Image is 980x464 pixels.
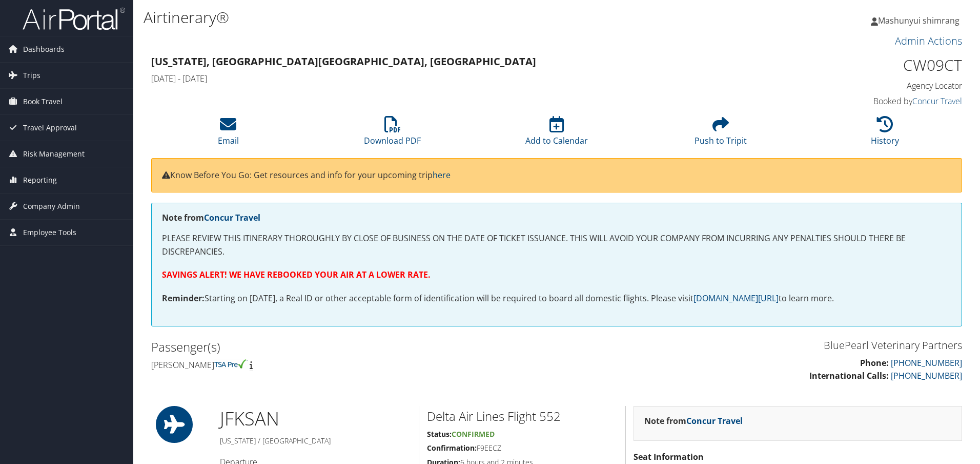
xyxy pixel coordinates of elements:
[860,357,889,369] strong: Phone:
[151,359,549,371] h4: [PERSON_NAME]
[23,194,80,219] span: Company Admin
[23,89,63,114] span: Book Travel
[151,54,536,68] strong: [US_STATE], [GEOGRAPHIC_DATA] [GEOGRAPHIC_DATA], [GEOGRAPHIC_DATA]
[144,7,695,28] h1: Airtinerary®
[452,429,495,439] span: Confirmed
[686,415,743,427] a: Concur Travel
[23,220,76,245] span: Employee Tools
[23,63,40,88] span: Trips
[162,292,951,305] p: Starting on [DATE], a Real ID or other acceptable form of identification will be required to boar...
[427,408,618,425] h2: Delta Air Lines Flight 552
[23,115,77,141] span: Travel Approval
[693,293,779,304] a: [DOMAIN_NAME][URL]
[427,443,477,453] strong: Confirmation:
[23,141,85,167] span: Risk Management
[895,34,962,48] a: Admin Actions
[564,338,962,353] h3: BluePearl Veterinary Partners
[23,7,125,31] img: airportal-logo.png
[364,122,421,146] a: Download PDF
[891,357,962,369] a: [PHONE_NUMBER]
[218,122,239,146] a: Email
[427,429,452,439] strong: Status:
[162,269,431,280] strong: SAVINGS ALERT! WE HAVE REBOOKED YOUR AIR AT A LOWER RATE.
[427,443,618,453] h5: F9EECZ
[912,95,962,107] a: Concur Travel
[871,122,899,146] a: History
[151,73,756,84] h4: [DATE] - [DATE]
[644,415,743,427] strong: Note from
[771,54,962,76] h1: CW09CT
[695,122,747,146] a: Push to Tripit
[871,5,970,36] a: Mashunyui shimrang
[151,338,549,356] h2: Passenger(s)
[433,169,451,181] a: here
[162,232,951,258] p: PLEASE REVIEW THIS ITINERARY THOROUGHLY BY CLOSE OF BUSINESS ON THE DATE OF TICKET ISSUANCE. THIS...
[220,436,411,446] h5: [US_STATE] / [GEOGRAPHIC_DATA]
[634,451,704,462] strong: Seat Information
[771,95,962,107] h4: Booked by
[214,359,248,369] img: tsa-precheck.png
[204,212,260,223] a: Concur Travel
[220,406,411,432] h1: JFK SAN
[891,370,962,381] a: [PHONE_NUMBER]
[525,122,588,146] a: Add to Calendar
[162,169,951,182] p: Know Before You Go: Get resources and info for your upcoming trip
[23,36,65,62] span: Dashboards
[809,370,889,381] strong: International Calls:
[23,167,57,193] span: Reporting
[162,212,260,223] strong: Note from
[771,80,962,91] h4: Agency Locator
[162,293,205,304] strong: Reminder:
[878,15,959,26] span: Mashunyui shimrang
